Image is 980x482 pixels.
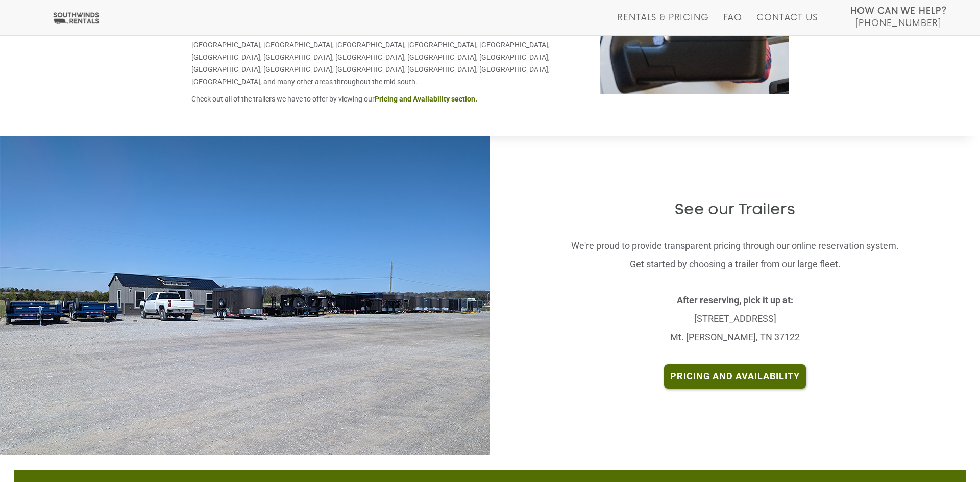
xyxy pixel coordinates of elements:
p: We're proud to provide transparent pricing through our online reservation system. Get started by ... [569,237,901,273]
img: Southwinds Rentals Logo [51,12,101,24]
p: Check out all of the trailers we have to offer by viewing our [191,93,584,105]
a: How Can We Help? [PHONE_NUMBER] [850,5,947,28]
a: Pricing and Availability section. [375,95,477,103]
p: [STREET_ADDRESS] Mt. [PERSON_NAME], TN 37122 [569,291,901,346]
a: Pricing and Availability [664,364,806,389]
strong: How Can We Help? [850,6,947,16]
span: [PHONE_NUMBER] [855,18,941,29]
a: FAQ [723,13,743,35]
p: We serve customers in the areas of [GEOGRAPHIC_DATA], [GEOGRAPHIC_DATA], Mt. [GEOGRAPHIC_DATA], [... [191,27,584,88]
h2: See our Trailers [569,202,901,219]
a: Contact Us [756,13,817,35]
a: Rentals & Pricing [617,13,708,35]
strong: After reserving, pick it up at: [677,295,793,306]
